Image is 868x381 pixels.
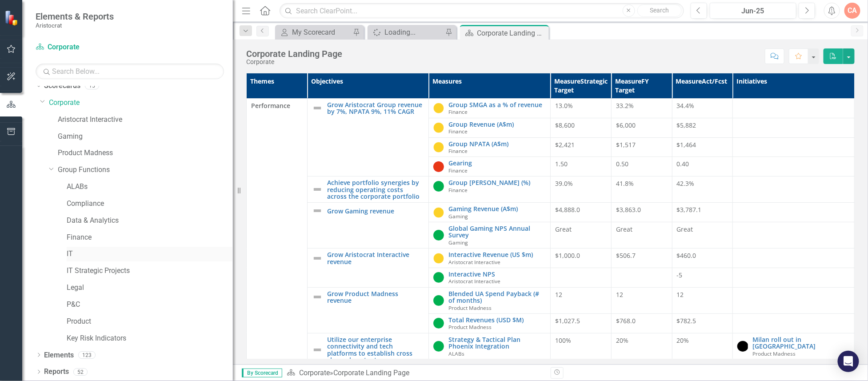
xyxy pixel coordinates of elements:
[327,336,424,364] a: Utilize our enterprise connectivity and tech platforms to establish cross channel content
[752,350,796,357] span: Product Madness
[433,122,444,133] img: At Risk
[58,165,233,175] a: Group Functions
[448,251,546,258] a: Interactive Revenue (US $m)
[448,140,546,147] a: Group NPATA (A$m)
[448,277,500,285] span: Aristocrat Interactive
[67,317,233,327] a: Product
[555,336,571,345] span: 100%
[67,283,233,293] a: Legal
[448,160,546,166] a: Gearing
[78,351,96,359] div: 123
[251,101,303,110] span: Performance
[677,179,695,188] span: 42.3%
[312,292,323,302] img: Not Defined
[448,290,546,304] a: Blended UA Spend Payback (# of months)
[58,148,233,158] a: Product Madness
[246,59,342,65] div: Corporate
[312,103,323,113] img: Not Defined
[292,27,351,38] div: My Scorecard
[312,345,323,355] img: Not Defined
[555,140,575,149] span: $2,421
[44,367,69,377] a: Reports
[555,251,580,260] span: $1,000.0
[555,160,568,168] span: 1.50
[555,225,572,233] span: Great
[448,336,546,350] a: Strategy & Tactical Plan Phoenix Integration
[433,181,444,192] img: On Track
[650,7,669,14] span: Search
[448,108,468,115] span: Finance
[555,121,575,129] span: $8,600
[616,179,634,188] span: 41.8%
[555,290,562,299] span: 12
[280,3,684,19] input: Search ClearPoint...
[433,295,444,306] img: On Track
[448,167,468,174] span: Finance
[327,290,424,304] a: Grow Product Madness revenue
[448,179,546,186] a: Group [PERSON_NAME] (%)
[448,213,468,220] span: Gaming
[737,341,748,352] img: Complete
[448,128,468,135] span: Finance
[433,207,444,218] img: At Risk
[433,103,444,113] img: At Risk
[49,98,233,108] a: Corporate
[448,304,492,311] span: Product Madness
[713,6,793,16] div: Jun-25
[448,205,546,212] a: Gaming Revenue (A$m)
[44,350,74,361] a: Elements
[58,132,233,142] a: Gaming
[555,317,580,325] span: $1,027.5
[677,205,702,214] span: $3,787.1
[312,253,323,264] img: Not Defined
[327,179,424,200] a: Achieve portfolio synergies by reducing operating costs across the corporate portfolio
[433,318,444,329] img: On Track
[67,182,233,192] a: ALABs
[616,121,636,129] span: $6,000
[67,199,233,209] a: Compliance
[448,350,464,357] span: ALABs
[287,368,544,378] div: »
[433,341,444,352] img: On Track
[67,333,233,344] a: Key Risk Indicators
[73,368,88,376] div: 52
[616,101,634,110] span: 33.2%
[616,251,636,260] span: $506.7
[36,11,114,22] span: Elements & Reports
[616,140,636,149] span: $1,517
[710,3,796,19] button: Jun-25
[677,225,693,233] span: Great
[555,205,580,214] span: $4,888.0
[677,160,689,168] span: 0.40
[433,142,444,152] img: At Risk
[448,258,500,265] span: Aristocrat Interactive
[246,49,342,59] div: Corporate Landing Page
[637,4,682,17] button: Search
[616,317,636,325] span: $768.0
[67,300,233,310] a: P&C
[36,22,114,29] small: Aristocrat
[448,271,546,277] a: Interactive NPS
[448,101,546,108] a: Group SMGA as a % of revenue
[616,290,623,299] span: 12
[312,184,323,195] img: Not Defined
[448,323,492,330] span: Product Madness
[36,64,224,79] input: Search Below...
[616,336,628,345] span: 20%
[327,251,424,265] a: Grow Aristocrat Interactive revenue
[555,179,573,188] span: 39.0%
[242,369,282,377] span: By Scorecard
[277,27,351,38] a: My Scorecard
[448,225,546,239] a: Global Gaming NPS Annual Survey
[844,3,860,19] div: CA
[677,251,696,260] span: $460.0
[44,81,80,91] a: Scorecards
[433,230,444,241] img: On Track
[67,266,233,276] a: IT Strategic Projects
[477,28,547,39] div: Corporate Landing Page
[67,233,233,243] a: Finance
[384,27,443,38] div: Loading...
[327,208,424,214] a: Grow Gaming revenue
[327,101,424,115] a: Grow Aristocrat Group revenue by 7%, NPATA 9%, 11% CAGR
[433,161,444,172] img: Off Track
